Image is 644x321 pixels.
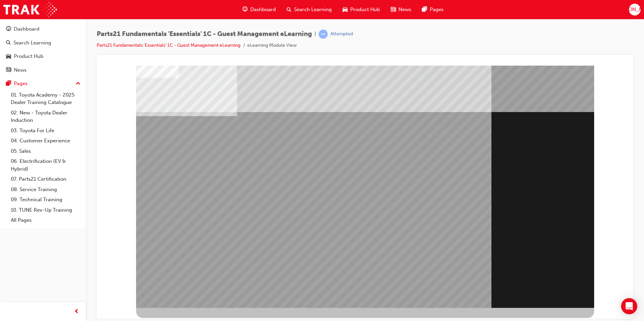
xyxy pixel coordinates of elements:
div: Search Learning [13,39,51,47]
span: news-icon [6,67,11,73]
span: Pages [430,6,444,13]
span: Product Hub [350,6,380,13]
a: Search Learning [3,37,83,49]
img: Trak [3,2,57,17]
span: search-icon [287,5,291,14]
a: 02. New - Toyota Dealer Induction [8,108,83,126]
a: pages-iconPages [417,3,449,16]
span: car-icon [6,53,11,60]
span: pages-icon [422,5,427,14]
span: | [315,30,316,38]
a: 06. Electrification (EV & Hybrid) [8,156,83,174]
span: car-icon [343,5,348,14]
a: 05. Sales [8,146,83,156]
a: Dashboard [3,23,83,35]
li: eLearning Module View [247,42,297,49]
span: learningRecordVerb_ATTEMPT-icon [319,30,328,39]
div: Pages [14,80,28,87]
span: up-icon [76,79,80,88]
a: Product Hub [3,50,83,63]
a: Parts21 Fundamentals 'Essentials' 1C - Guest Management eLearning [97,42,240,48]
a: News [3,64,83,76]
div: News [14,66,27,74]
a: guage-iconDashboard [237,3,281,16]
span: news-icon [391,5,396,14]
a: 03. Toyota For Life [8,126,83,136]
a: 04. Customer Experience [8,136,83,146]
div: Dashboard [14,25,39,33]
a: car-iconProduct Hub [337,3,385,16]
span: search-icon [6,40,11,46]
span: Search Learning [294,6,332,13]
a: All Pages [8,215,83,225]
a: 08. Service Training [8,184,83,195]
a: news-iconNews [385,3,417,16]
span: guage-icon [243,5,248,14]
span: Dashboard [250,6,276,13]
span: pages-icon [6,81,11,87]
button: Pages [3,77,83,90]
a: search-iconSearch Learning [281,3,337,16]
span: prev-icon [74,308,79,316]
a: 10. TUNE Rev-Up Training [8,205,83,215]
div: Open Intercom Messenger [621,298,637,314]
div: Attempted [330,31,353,37]
div: Product Hub [14,52,43,60]
button: [PERSON_NAME] [629,4,641,15]
span: guage-icon [6,26,11,32]
a: 01. Toyota Academy - 2025 Dealer Training Catalogue [8,90,83,108]
button: DashboardSearch LearningProduct HubNews [3,22,83,77]
a: 07. Parts21 Certification [8,174,83,184]
span: News [398,6,411,13]
span: Parts21 Fundamentals 'Essentials' 1C - Guest Management eLearning [97,30,312,38]
a: 09. Technical Training [8,194,83,205]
